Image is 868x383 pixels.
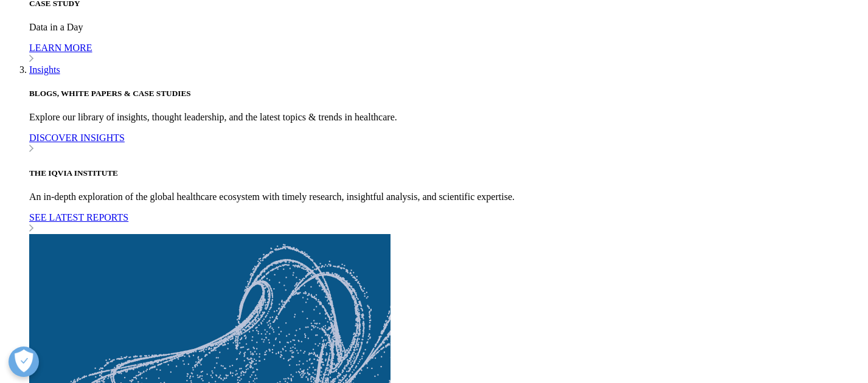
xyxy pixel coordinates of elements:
a: Insights [29,64,60,75]
a: LEARN MORE [29,43,863,64]
a: SEE LATEST REPORTS [29,212,863,234]
h5: BLOGS, WHITE PAPERS & CASE STUDIES [29,89,863,98]
h5: THE IQVIA INSTITUTE [29,168,863,178]
p: Explore our library of insights, thought leadership, and the latest topics & trends in healthcare. [29,112,863,123]
button: Präferenzen öffnen [9,347,39,377]
a: DISCOVER INSIGHTS [29,133,863,154]
p: Data in a Day [29,22,863,33]
p: An in-depth exploration of the global healthcare ecosystem with timely research, insightful analy... [29,191,863,202]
